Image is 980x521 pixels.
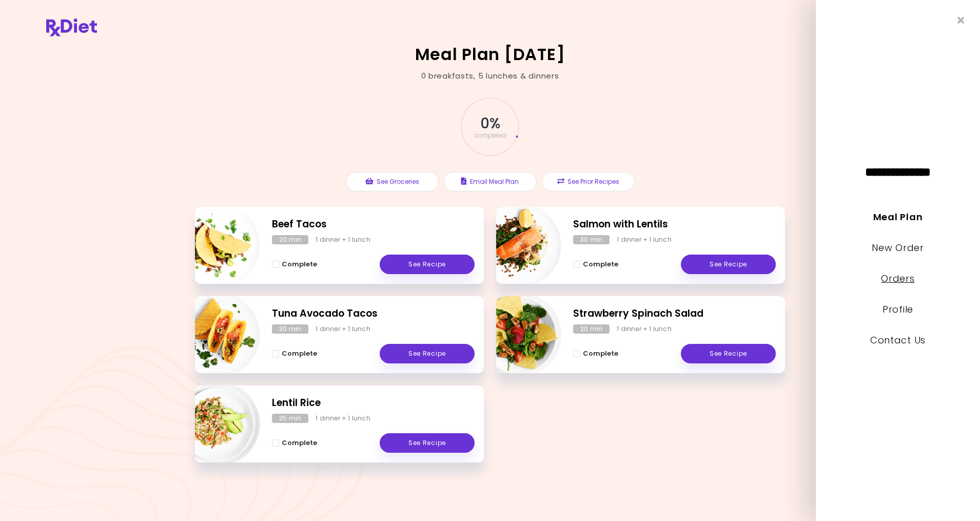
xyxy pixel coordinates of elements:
[272,324,308,334] div: 30 min
[573,258,618,271] button: Complete - Salmon with Lentils
[272,396,475,411] h2: Lentil Rice
[873,210,923,223] a: Meal Plan
[282,439,317,447] span: Complete
[316,414,370,423] div: 1 dinner + 1 lunch
[316,324,370,334] div: 1 dinner + 1 lunch
[870,334,926,346] a: Contact Us
[272,258,317,271] button: Complete - Beef Tacos
[681,255,776,274] a: See Recipe - Salmon with Lentils
[573,348,618,360] button: Complete - Strawberry Spinach Salad
[573,324,610,334] div: 20 min
[583,260,618,268] span: Complete
[415,46,565,63] h2: Meal Plan [DATE]
[346,172,439,191] button: See Groceries
[272,348,317,360] button: Complete - Tuna Avocado Tacos
[282,350,317,358] span: Complete
[272,414,308,423] div: 25 min
[316,235,370,244] div: 1 dinner + 1 lunch
[175,381,260,467] img: Info - Lentil Rice
[282,260,317,268] span: Complete
[617,235,672,244] div: 1 dinner + 1 lunch
[573,217,776,232] h2: Salmon with Lentils
[272,306,475,321] h2: Tuna Avocado Tacos
[175,203,260,288] img: Info - Beef Tacos
[542,172,635,191] button: See Prior Recipes
[380,255,475,274] a: See Recipe - Beef Tacos
[480,115,499,132] span: 0 %
[272,217,475,232] h2: Beef Tacos
[272,235,308,244] div: 20 min
[476,292,561,377] img: Info - Strawberry Spinach Salad
[583,350,618,358] span: Complete
[272,437,317,449] button: Complete - Lentil Rice
[681,344,776,363] a: See Recipe - Strawberry Spinach Salad
[881,272,914,285] a: Orders
[573,306,776,321] h2: Strawberry Spinach Salad
[957,15,965,25] i: Close
[444,172,537,191] button: Email Meal Plan
[883,303,913,316] a: Profile
[380,344,475,363] a: See Recipe - Tuna Avocado Tacos
[476,203,561,288] img: Info - Salmon with Lentils
[175,292,260,377] img: Info - Tuna Avocado Tacos
[573,235,610,244] div: 30 min
[474,132,506,139] span: completed
[46,18,97,36] img: RxDiet
[617,324,672,334] div: 1 dinner + 1 lunch
[872,241,924,254] a: New Order
[421,70,559,82] div: 0 breakfasts , 5 lunches & dinners
[380,433,475,453] a: See Recipe - Lentil Rice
